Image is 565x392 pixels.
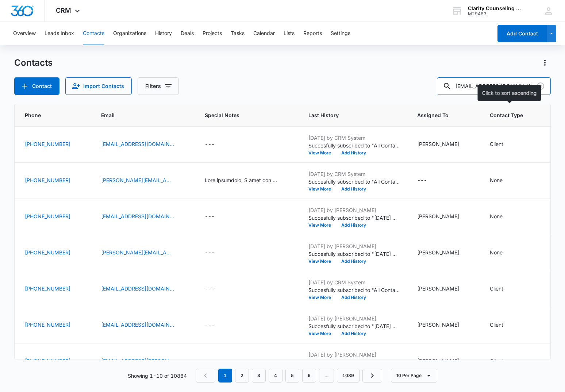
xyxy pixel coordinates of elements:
[25,140,84,149] div: Phone - 9105203714 - Select to Edit Field
[138,77,179,95] button: Filters
[497,25,547,42] button: Add Contact
[417,357,472,366] div: Assigned To - Alyssa Martin - Select to Edit Field
[417,176,427,185] div: ---
[490,321,516,330] div: Contact Type - Client - Select to Edit Field
[101,357,174,365] a: [EMAIL_ADDRESS][PERSON_NAME][DOMAIN_NAME]
[101,111,177,119] span: Email
[205,285,228,293] div: Special Notes - - Select to Edit Field
[25,212,84,221] div: Phone - 3017752494 - Select to Edit Field
[101,212,187,221] div: Email - ydlcruz12@gmail.com - Select to Edit Field
[205,249,228,257] div: Special Notes - - Select to Edit Field
[417,212,472,221] div: Assigned To - Morgan DiGirolamo - Select to Edit Field
[336,187,371,191] button: Add History
[14,57,53,68] h1: Contacts
[252,369,266,383] a: Page 3
[83,22,104,45] button: Contacts
[128,372,187,380] p: Showing 1-10 of 10884
[490,249,503,256] div: None
[490,357,503,365] div: Client
[308,295,336,300] button: View More
[101,176,174,184] a: [PERSON_NAME][EMAIL_ADDRESS][PERSON_NAME][DOMAIN_NAME]
[25,357,84,366] div: Phone - 9154084768 - Select to Edit Field
[308,286,400,294] p: Succesfully subscribed to "All Contacts".
[25,140,70,148] a: [PHONE_NUMBER]
[101,176,187,185] div: Email - cleven.jason@Gmail.com - Select to Edit Field
[25,285,84,293] div: Phone - 3367060487 - Select to Edit Field
[308,250,400,258] p: Succesfully subscribed to "[DATE] Reminder".
[25,249,70,256] a: [PHONE_NUMBER]
[284,22,295,45] button: Lists
[308,278,400,286] p: [DATE] by CRM System
[205,285,215,293] div: ---
[235,369,249,383] a: Page 2
[417,321,472,330] div: Assigned To - Alyssa Martin - Select to Edit Field
[490,212,516,221] div: Contact Type - None - Select to Edit Field
[269,369,282,383] a: Page 4
[101,140,174,148] a: [EMAIL_ADDRESS][DOMAIN_NAME]
[25,176,70,184] a: [PHONE_NUMBER]
[308,206,400,214] p: [DATE] by [PERSON_NAME]
[25,176,84,185] div: Phone - (920) 676-3345 - Select to Edit Field
[308,111,389,119] span: Last History
[25,285,70,292] a: [PHONE_NUMBER]
[155,22,172,45] button: History
[490,212,503,220] div: None
[25,357,70,365] a: [PHONE_NUMBER]
[417,249,472,257] div: Assigned To - Morgan DiGirolamo - Select to Edit Field
[101,285,174,292] a: [EMAIL_ADDRESS][DOMAIN_NAME]
[308,259,336,264] button: View More
[308,358,400,366] p: Succesfully subscribed to "[DATE] Reminder".
[490,140,503,148] div: Client
[490,249,516,257] div: Contact Type - None - Select to Edit Field
[490,111,523,119] span: Contact Type
[101,140,187,149] div: Email - aubrie.marella@gmail.com - Select to Edit Field
[205,140,228,149] div: Special Notes - - Select to Edit Field
[308,331,336,336] button: View More
[308,178,400,185] p: Succesfully subscribed to "All Contacts".
[308,214,400,222] p: Succesfully subscribed to "[DATE] Reminder".
[478,85,541,101] div: Click to sort ascending
[308,187,336,191] button: View More
[203,22,222,45] button: Projects
[205,357,228,366] div: Special Notes - - Select to Edit Field
[391,369,437,383] button: 10 Per Page
[113,22,146,45] button: Organizations
[336,223,371,227] button: Add History
[535,80,546,92] button: Clear
[25,111,73,119] span: Phone
[205,212,215,221] div: ---
[308,151,336,155] button: View More
[101,249,174,256] a: [PERSON_NAME][EMAIL_ADDRESS][PERSON_NAME][DOMAIN_NAME]
[205,357,215,366] div: ---
[25,249,84,257] div: Phone - 8644238078 - Select to Edit Field
[253,22,275,45] button: Calendar
[308,134,400,142] p: [DATE] by CRM System
[14,77,59,95] button: Add Contact
[308,170,400,178] p: [DATE] by CRM System
[539,57,551,69] button: Actions
[490,140,516,149] div: Contact Type - Client - Select to Edit Field
[25,321,84,330] div: Phone - 7038356291 - Select to Edit Field
[205,176,278,184] div: Lore ipsumdolo, S amet con ad elits doei! Te inci ut Labor Etdolo, mag A e adminimve q nostrude u...
[308,142,400,149] p: Succesfully subscribed to "All Contacts".
[205,111,280,119] span: Special Notes
[336,259,371,264] button: Add History
[308,351,400,358] p: [DATE] by [PERSON_NAME]
[417,140,459,148] div: [PERSON_NAME]
[490,176,503,184] div: None
[437,77,551,95] input: Search Contacts
[303,22,322,45] button: Reports
[205,249,215,257] div: ---
[196,369,382,383] nav: Pagination
[336,295,371,300] button: Add History
[337,369,360,383] a: Page 1089
[181,22,194,45] button: Deals
[25,321,70,328] a: [PHONE_NUMBER]
[101,249,187,257] div: Email - morgan.mcabee@yahoo.com - Select to Edit Field
[468,5,521,11] div: account name
[205,212,228,221] div: Special Notes - - Select to Edit Field
[205,321,215,330] div: ---
[490,176,516,185] div: Contact Type - None - Select to Edit Field
[218,369,232,383] em: 1
[308,242,400,250] p: [DATE] by [PERSON_NAME]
